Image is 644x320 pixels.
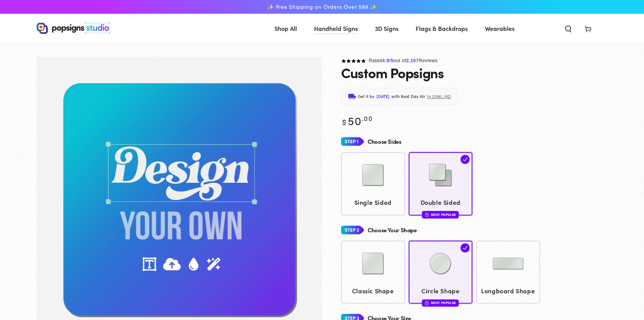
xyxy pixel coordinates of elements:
a: Longboard Shape Longboard Shape [476,241,540,304]
div: Most Popular [422,299,459,307]
span: Handheld Signs [314,23,358,34]
span: [DATE] [376,93,389,100]
div: Most Popular [422,211,459,218]
a: Double Sided Double Sided Most Popular [409,152,473,215]
a: Handheld Signs [308,18,363,39]
img: Longboard Shape [489,244,527,283]
summary: Search our site [558,20,578,37]
span: Get it by [358,93,375,100]
span: with Next Day Air [391,93,425,100]
a: 3D Signs [369,18,404,39]
span: to 21061, MD [427,93,451,100]
span: 4.9 [382,58,389,63]
h4: Choose Your Shape [368,227,417,233]
img: Circle Shape [421,244,459,283]
img: Double Sided [421,156,459,194]
sup: .00 [362,113,373,123]
bdi: 50 [341,113,373,128]
span: ✨ Free Shipping on Orders Over $99 ✨ [267,3,377,10]
span: Flags & Backdrops [416,23,468,34]
span: Single Sided [345,197,402,208]
span: 2,167 [406,58,419,63]
h4: Choose Sides [368,138,402,145]
span: 3D Signs [375,23,399,34]
img: Step 1 [341,135,364,149]
span: Double Sided [412,197,469,208]
span: /5 [389,58,394,63]
img: fire.svg [425,300,429,306]
img: Classic Shape [354,244,392,283]
a: Wearables [479,18,520,39]
a: Single Sided Single Sided [341,152,405,215]
a: Shop All [269,18,303,39]
span: Shop All [274,23,297,34]
span: Classic Shape [345,285,402,296]
span: $ [342,116,347,127]
span: Rated out of Reviews [369,58,438,63]
a: Flags & Backdrops [410,18,473,39]
a: Circle Shape Circle Shape Most Popular [409,241,473,304]
img: check.svg [461,155,470,164]
span: Circle Shape [412,285,469,296]
a: Classic Shape Classic Shape [341,241,405,304]
h1: Custom Popsigns [341,65,444,80]
img: fire.svg [425,212,429,217]
img: check.svg [461,243,470,252]
img: Single Sided [354,156,392,194]
span: Wearables [485,23,515,34]
img: Step 2 [341,223,364,237]
img: Popsigns Studio [37,23,110,34]
span: Longboard Shape [480,285,537,296]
